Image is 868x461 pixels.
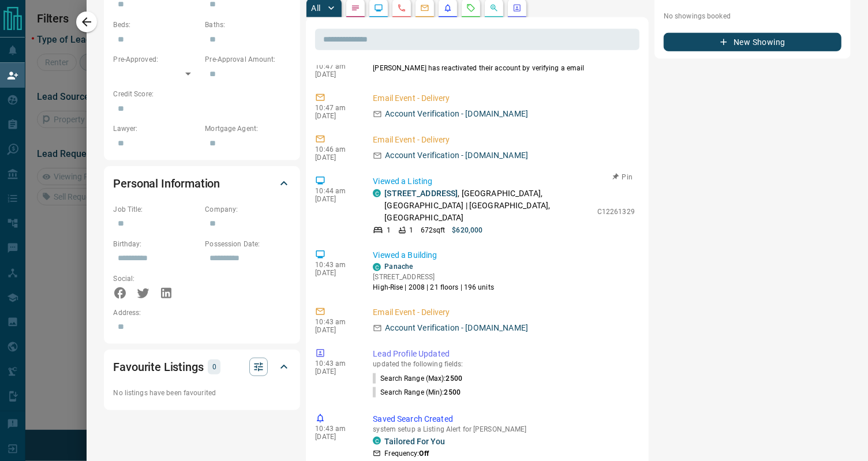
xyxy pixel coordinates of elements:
p: All [311,4,320,12]
p: No showings booked [664,11,841,21]
p: Email Event - Delivery [373,92,635,104]
p: Possession Date: [205,239,291,249]
p: system setup a Listing Alert for [PERSON_NAME] [373,425,635,433]
p: [DATE] [315,70,356,78]
svg: Calls [397,3,406,13]
p: 10:43 am [315,425,356,433]
a: [STREET_ADDRESS] [384,189,458,198]
a: Panache [384,263,413,271]
button: Pin [606,172,639,182]
svg: Requests [466,3,476,13]
div: condos.ca [373,437,381,445]
div: Personal Information [113,170,291,197]
p: [DATE] [315,368,356,376]
svg: Emails [420,3,429,13]
p: Viewed a Listing [373,175,635,188]
p: [STREET_ADDRESS] [373,272,494,282]
h2: Personal Information [113,174,220,193]
p: updated the following fields: [373,360,635,368]
p: [DATE] [315,433,356,441]
p: C12261329 [597,207,635,217]
p: [DATE] [315,153,356,162]
p: [DATE] [315,326,356,334]
svg: Agent Actions [512,3,522,13]
p: Birthday: [113,239,199,249]
p: 10:43 am [315,318,356,326]
p: [DATE] [315,269,356,277]
div: Favourite Listings0 [113,353,291,381]
span: 2500 [444,388,461,396]
h2: Favourite Listings [113,358,203,376]
p: , [GEOGRAPHIC_DATA], [GEOGRAPHIC_DATA] | [GEOGRAPHIC_DATA], [GEOGRAPHIC_DATA] [384,188,592,224]
a: Tailored For You [384,437,445,446]
p: 1 [410,225,414,235]
p: Lead Profile Updated [373,348,635,360]
p: [DATE] [315,195,356,203]
p: Pre-Approved: [113,54,199,65]
p: Credit Score: [113,89,291,99]
p: 672 sqft [421,225,446,235]
p: Email Event - Delivery [373,134,635,146]
svg: Lead Browsing Activity [374,3,383,13]
p: Company: [205,204,291,215]
p: Address: [113,308,291,318]
button: New Showing [664,33,841,51]
p: Viewed a Building [373,249,635,261]
p: 10:47 am [315,104,356,112]
p: Search Range (Min) : [373,387,461,398]
p: Email Event - Delivery [373,306,635,318]
p: [PERSON_NAME] has reactivated their account by verifying a email [373,63,635,73]
span: 2500 [446,374,462,383]
p: Job Title: [113,204,199,215]
strong: Off [420,449,429,458]
p: 1 [387,225,391,235]
p: Social: [113,273,199,284]
p: Beds: [113,20,199,30]
p: Saved Search Created [373,413,635,425]
p: [DATE] [315,112,356,120]
p: No listings have been favourited [113,388,291,398]
p: Mortgage Agent: [205,123,291,134]
p: Baths: [205,20,291,30]
p: Account Verification - [DOMAIN_NAME] [385,108,528,120]
p: 10:43 am [315,359,356,368]
svg: Notes [351,3,360,13]
div: condos.ca [373,263,381,271]
p: 10:46 am [315,145,356,153]
p: Lawyer: [113,123,199,134]
p: Account Verification - [DOMAIN_NAME] [385,149,528,162]
p: Account Verification - [DOMAIN_NAME] [385,322,528,334]
p: Frequency: [384,448,428,459]
p: High-Rise | 2008 | 21 floors | 196 units [373,282,494,293]
p: Search Range (Max) : [373,373,462,384]
p: Pre-Approval Amount: [205,54,291,65]
p: 10:43 am [315,261,356,269]
div: condos.ca [373,189,381,197]
p: 0 [211,361,217,373]
svg: Listing Alerts [443,3,452,13]
p: 10:47 am [315,62,356,70]
p: 10:44 am [315,187,356,195]
svg: Opportunities [489,3,499,13]
p: $620,000 [452,225,482,235]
